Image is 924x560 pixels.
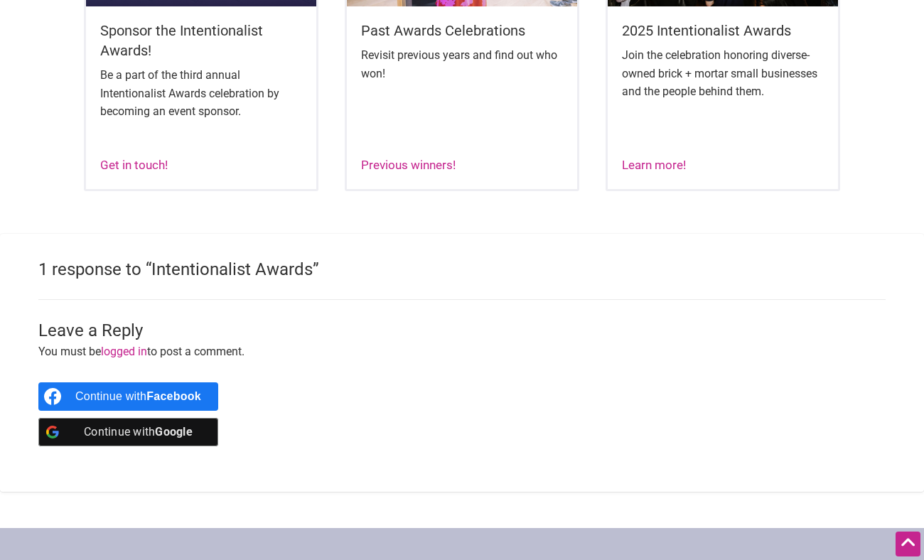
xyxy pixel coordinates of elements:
[100,66,302,121] p: Be a part of the third annual Intentionalist Awards celebration by becoming an event sponsor.
[622,46,824,101] p: Join the celebration honoring diverse-owned brick + mortar small businesses and the people behind...
[100,21,302,60] h5: Sponsor the Intentionalist Awards!
[38,319,886,343] h3: Leave a Reply
[38,258,886,282] h2: 1 response to “Intentionalist Awards”
[146,390,201,402] b: Facebook
[100,158,168,172] a: Get in touch!
[155,425,193,438] b: Google
[101,345,147,358] a: logged in
[622,158,686,172] a: Learn more!
[361,158,456,172] a: Previous winners!
[622,21,824,41] h5: 2025 Intentionalist Awards
[75,382,201,411] div: Continue with
[38,343,886,361] p: You must be to post a comment.
[75,418,201,446] div: Continue with
[38,418,218,446] a: Continue with <b>Google</b>
[38,382,218,411] a: Continue with <b>Facebook</b>
[896,532,920,556] div: Scroll Back to Top
[361,46,563,82] p: Revisit previous years and find out who won!
[361,21,563,41] h5: Past Awards Celebrations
